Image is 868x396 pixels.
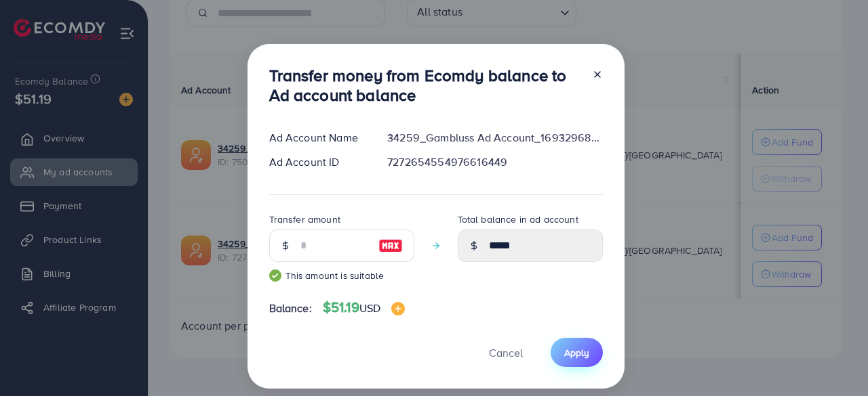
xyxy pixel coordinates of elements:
[378,238,403,254] img: image
[551,338,603,367] button: Apply
[269,301,312,316] span: Balance:
[564,346,589,359] span: Apply
[472,338,540,367] button: Cancel
[359,301,380,315] span: USD
[269,269,281,282] img: guide
[258,130,377,146] div: Ad Account Name
[458,213,578,226] label: Total balance in ad account
[323,299,405,316] h4: $51.19
[269,66,581,105] h3: Transfer money from Ecomdy balance to Ad account balance
[269,213,340,226] label: Transfer amount
[376,130,613,146] div: 34259_Gambluss Ad Account_1693296851384
[258,154,377,170] div: Ad Account ID
[269,269,414,282] small: This amount is suitable
[489,345,523,360] span: Cancel
[391,302,405,315] img: image
[376,154,613,170] div: 7272654554976616449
